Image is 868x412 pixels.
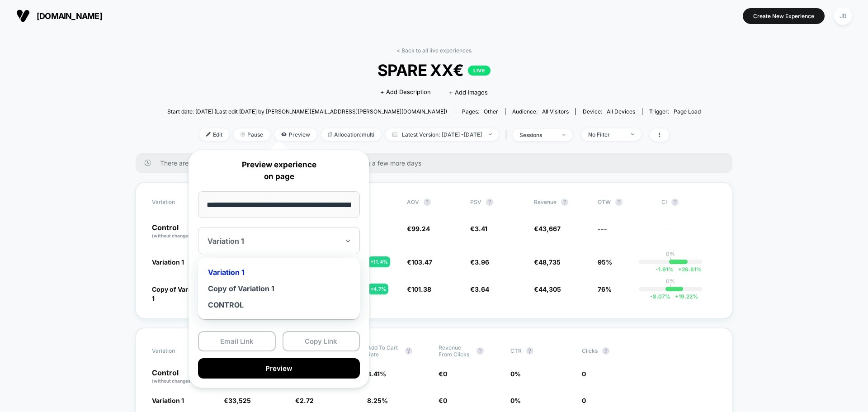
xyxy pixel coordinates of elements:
[443,397,447,404] span: 0
[598,285,612,293] span: 76%
[510,347,522,354] span: CTR
[526,347,533,355] button: ?
[367,397,388,404] span: 8.25 %
[449,89,488,96] span: + Add Images
[468,66,491,76] p: LIVE
[203,297,355,313] div: CONTROL
[198,358,360,379] button: Preview
[203,280,355,297] div: Copy of Variation 1
[670,257,671,264] p: |
[534,225,561,232] span: €
[234,128,270,141] span: Pause
[16,9,30,23] img: Visually logo
[380,88,431,97] span: + Add Description
[367,370,386,378] span: 8.41 %
[598,258,612,266] span: 95%
[562,134,566,136] img: end
[538,225,561,232] span: 43,667
[462,108,498,115] div: Pages:
[661,199,711,206] span: CI
[392,132,397,137] img: calendar
[607,108,635,115] span: all devices
[582,347,598,354] span: Clicks
[194,61,674,80] span: SPARE XX€
[206,132,211,137] img: edit
[199,128,229,141] span: Edit
[470,199,481,205] span: PSV
[519,132,556,138] div: sessions
[241,132,245,137] img: end
[198,159,360,182] p: Preview experience on page
[661,226,716,239] span: ---
[198,331,276,351] button: Email Link
[834,7,852,25] div: JB
[152,224,207,239] p: Control
[368,256,390,267] div: + 11.4 %
[561,199,568,206] button: ?
[674,266,702,273] span: 26.61 %
[439,344,472,358] span: Revenue From Clicks
[743,8,825,24] button: Create New Experience
[407,285,431,293] span: €
[631,133,634,135] img: end
[152,344,202,358] span: Variation
[670,293,698,300] span: 19.22 %
[274,128,317,141] span: Preview
[405,347,412,355] button: ?
[295,397,314,404] span: €
[224,397,251,404] span: €
[666,251,675,257] p: 0%
[152,378,193,384] span: (without changes)
[475,285,489,293] span: 3.64
[484,108,498,115] span: other
[396,47,472,54] a: < Back to all live experiences
[598,225,607,232] span: ---
[439,370,447,378] span: €
[615,199,623,206] button: ?
[510,370,521,378] span: 0 %
[602,347,609,355] button: ?
[475,258,489,266] span: 3.96
[534,199,557,205] span: Revenue
[411,225,430,232] span: 99.24
[470,285,489,293] span: €
[300,397,314,404] span: 2.72
[831,7,854,25] button: JB
[510,397,521,404] span: 0 %
[582,397,586,404] span: 0
[542,108,569,115] span: All Visitors
[152,397,184,404] span: Variation 1
[203,264,355,280] div: Variation 1
[152,369,215,384] p: Control
[152,233,193,238] span: (without changes)
[152,199,202,206] span: Variation
[37,11,102,21] span: [DOMAIN_NAME]
[582,370,586,378] span: 0
[386,128,499,141] span: Latest Version: [DATE] - [DATE]
[503,128,513,142] span: |
[14,9,105,23] button: [DOMAIN_NAME]
[443,370,447,378] span: 0
[407,225,430,232] span: €
[650,293,670,300] span: -8.07 %
[152,285,206,302] span: Copy of Variation 1
[538,258,561,266] span: 48,735
[512,108,569,115] div: Audience:
[407,199,419,205] span: AOV
[367,344,401,358] span: Add To Cart Rate
[534,258,561,266] span: €
[670,284,671,291] p: |
[228,397,251,404] span: 33,525
[407,258,432,266] span: €
[475,225,487,232] span: 3.41
[476,347,484,355] button: ?
[160,159,714,167] span: There are still no statistically significant results. We recommend waiting a few more days
[321,128,381,141] span: Allocation: multi
[152,258,184,266] span: Variation 1
[489,133,492,135] img: end
[538,285,561,293] span: 44,305
[671,199,679,206] button: ?
[656,266,674,273] span: -1.91 %
[678,266,682,273] span: +
[598,199,647,206] span: OTW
